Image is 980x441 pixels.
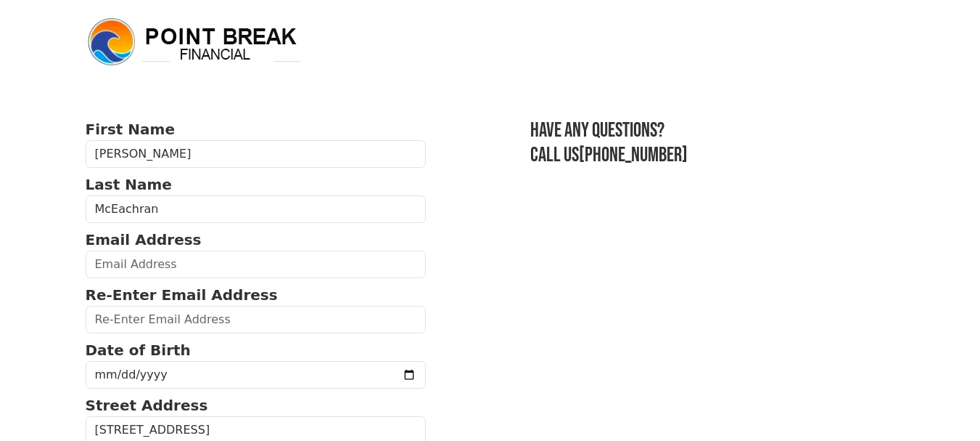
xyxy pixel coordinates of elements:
[86,231,202,248] strong: Email Address
[86,140,427,168] input: First Name
[86,286,278,304] strong: Re-Enter Email Address
[86,251,427,278] input: Email Address
[86,176,172,193] strong: Last Name
[86,306,427,333] input: Re-Enter Email Address
[530,143,894,168] h3: Call us
[86,195,427,223] input: Last Name
[579,143,688,167] a: [PHONE_NUMBER]
[86,397,208,414] strong: Street Address
[86,16,303,68] img: logo.png
[86,121,175,138] strong: First Name
[86,341,191,359] strong: Date of Birth
[530,118,894,143] h3: Have any questions?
